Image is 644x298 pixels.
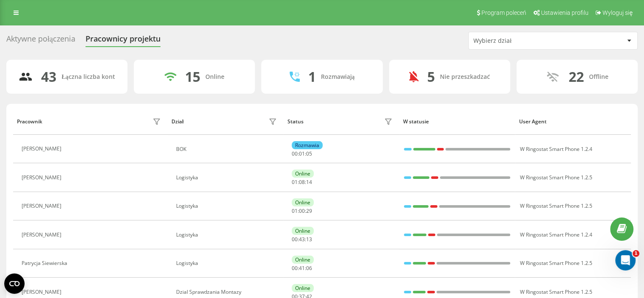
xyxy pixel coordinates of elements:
[22,175,64,181] div: [PERSON_NAME]
[299,265,305,272] span: 41
[292,198,314,206] div: Online
[292,179,312,185] div: : :
[299,178,305,186] span: 08
[306,265,312,272] span: 06
[520,288,592,295] span: W Ringostat Smart Phone 1.2.5
[292,265,312,271] div: : :
[519,119,627,125] div: User Agent
[86,34,160,47] div: Pracownicy projektu
[292,256,314,264] div: Online
[292,265,298,272] span: 00
[292,236,298,243] span: 00
[299,236,305,243] span: 43
[22,146,64,152] div: [PERSON_NAME]
[520,145,592,153] span: W Ringostat Smart Phone 1.2.4
[6,34,75,47] div: Aktywne połączenia
[176,203,279,209] div: Logistyka
[308,69,316,85] div: 1
[520,259,592,267] span: W Ringostat Smart Phone 1.2.5
[292,227,314,235] div: Online
[292,284,314,292] div: Online
[306,207,312,214] span: 29
[615,250,636,270] iframe: Intercom live chat
[292,170,314,178] div: Online
[4,273,25,294] button: Open CMP widget
[541,9,589,16] span: Ustawienia profilu
[292,141,323,149] div: Rozmawia
[205,73,224,81] div: Online
[41,69,56,85] div: 43
[473,37,575,45] div: Wybierz dział
[176,260,279,266] div: Logistyka
[17,119,42,125] div: Pracownik
[292,208,312,214] div: : :
[299,150,305,157] span: 01
[22,260,69,266] div: Patrycja Siewierska
[22,203,64,209] div: [PERSON_NAME]
[440,73,490,81] div: Nie przeszkadzać
[427,69,435,85] div: 5
[520,231,592,238] span: W Ringostat Smart Phone 1.2.4
[61,73,115,81] div: Łączna liczba kont
[292,151,312,157] div: : :
[321,73,355,81] div: Rozmawiają
[176,289,279,295] div: Dzial Sprawdzania Montazy
[481,9,526,16] span: Program poleceń
[568,69,583,85] div: 22
[171,119,183,125] div: Dział
[633,250,639,257] span: 1
[292,178,298,186] span: 01
[176,232,279,238] div: Logistyka
[176,175,279,181] div: Logistyka
[287,119,304,125] div: Status
[520,202,592,209] span: W Ringostat Smart Phone 1.2.5
[22,232,64,238] div: [PERSON_NAME]
[589,73,608,81] div: Offline
[176,146,279,152] div: BOK
[292,207,298,214] span: 01
[306,178,312,186] span: 14
[292,237,312,242] div: : :
[292,150,298,157] span: 00
[520,174,592,181] span: W Ringostat Smart Phone 1.2.5
[403,119,511,125] div: W statusie
[299,207,305,214] span: 00
[22,289,64,295] div: [PERSON_NAME]
[306,236,312,243] span: 13
[185,69,200,85] div: 15
[603,9,633,16] span: Wyloguj się
[306,150,312,157] span: 05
